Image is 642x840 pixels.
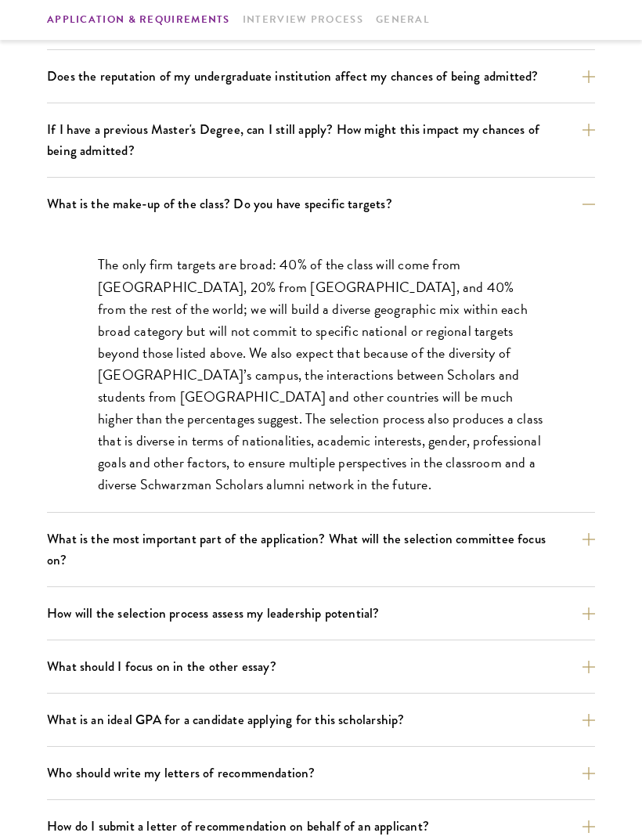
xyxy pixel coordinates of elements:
[47,12,230,28] a: Application & Requirements
[47,63,595,90] button: Does the reputation of my undergraduate institution affect my chances of being admitted?
[98,254,544,496] p: The only firm targets are broad: 40% of the class will come from [GEOGRAPHIC_DATA], 20% from [GEO...
[47,653,595,680] button: What should I focus on in the other essay?
[47,813,595,840] button: How do I submit a letter of recommendation on behalf of an applicant?
[47,116,595,164] button: If I have a previous Master's Degree, can I still apply? How might this impact my chances of bein...
[47,525,595,574] button: What is the most important part of the application? What will the selection committee focus on?
[47,190,595,218] button: What is the make-up of the class? Do you have specific targets?
[47,706,595,734] button: What is an ideal GPA for a candidate applying for this scholarship?
[47,600,595,627] button: How will the selection process assess my leadership potential?
[47,759,595,787] button: Who should write my letters of recommendation?
[376,12,430,28] a: General
[243,12,363,28] a: Interview Process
